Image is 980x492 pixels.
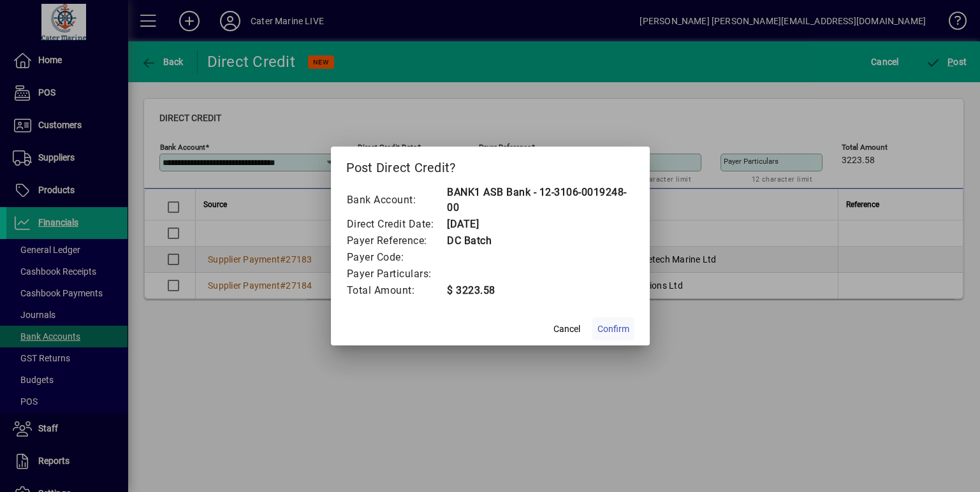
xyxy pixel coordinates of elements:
[446,216,634,233] td: [DATE]
[446,184,634,216] td: BANK1 ASB Bank - 12-3106-0019248-00
[553,322,580,336] span: Cancel
[346,216,447,233] td: Direct Credit Date:
[346,233,447,249] td: Payer Reference:
[346,282,447,299] td: Total Amount:
[331,147,650,184] h2: Post Direct Credit?
[446,233,634,249] td: DC Batch
[346,184,447,216] td: Bank Account:
[346,266,447,282] td: Payer Particulars:
[597,322,629,336] span: Confirm
[546,317,587,340] button: Cancel
[446,282,634,299] td: $ 3223.58
[592,317,634,340] button: Confirm
[346,249,447,266] td: Payer Code:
